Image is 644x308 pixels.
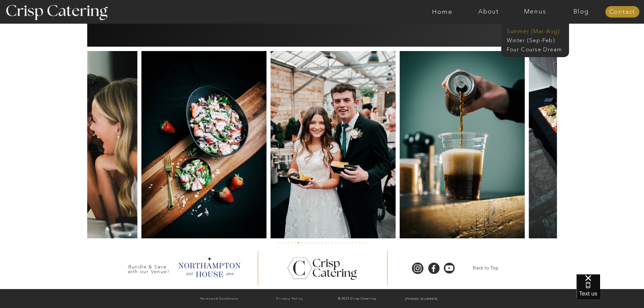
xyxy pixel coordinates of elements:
a: [PHONE_NUMBER] [390,296,452,303]
a: Four Course Dream [507,46,567,52]
li: Page dot 27 [365,242,367,243]
a: About [466,8,512,15]
li: Page dot 1 [278,242,279,243]
a: Winter (Sep-Feb) [507,37,562,43]
a: Contact [605,9,639,16]
a: Summer (Mar-Aug) [507,27,567,34]
a: Menus [512,8,558,15]
a: Privacy Policy [256,295,324,302]
li: Page dot 26 [362,242,363,243]
a: Home [419,8,466,15]
iframe: podium webchat widget bubble [576,274,644,308]
a: Terms and Conditions [185,295,254,303]
a: Blog [558,8,604,15]
h3: Bundle & Save with our Venue! [125,264,172,271]
a: Back to Top [464,265,507,271]
li: Page dot 2 [281,242,282,243]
